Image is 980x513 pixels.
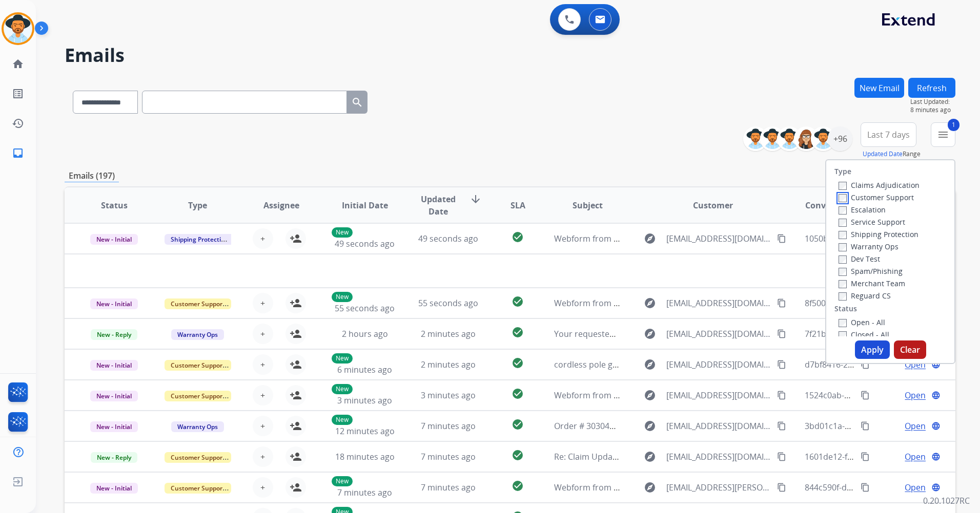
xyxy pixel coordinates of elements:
span: Initial Date [342,199,388,211]
input: Shipping Protection [839,231,847,239]
span: + [260,451,265,463]
span: Customer Support [165,298,231,309]
span: 1524c0ab-75fe-4e98-bfd7-b28fffc576a5 [805,390,954,401]
mat-icon: search [351,96,363,109]
span: New - Initial [90,360,138,371]
mat-icon: check_circle [512,449,524,461]
span: 2 minutes ago [421,328,476,339]
span: New - Reply [91,329,137,340]
p: New [332,415,353,425]
label: Status [834,304,857,314]
mat-icon: person_add [290,420,302,432]
span: [EMAIL_ADDRESS][DOMAIN_NAME] [666,232,771,245]
span: New - Initial [90,298,138,309]
button: + [253,477,273,498]
label: Dev Test [839,254,880,264]
span: + [260,297,265,309]
span: Open [905,451,926,463]
input: Reguard CS [839,292,847,301]
button: Refresh [908,78,955,98]
mat-icon: explore [644,451,656,463]
span: Range [863,149,921,158]
input: Closed - All [839,331,847,339]
span: Warranty Ops [171,329,224,340]
input: Open - All [839,319,847,327]
mat-icon: explore [644,420,656,432]
p: New [332,384,353,394]
span: Open [905,358,926,371]
span: 55 seconds ago [418,297,478,309]
div: +96 [828,126,852,151]
mat-icon: explore [644,232,656,245]
span: New - Reply [91,452,137,463]
span: [EMAIL_ADDRESS][DOMAIN_NAME] [666,297,771,309]
mat-icon: content_copy [777,391,786,400]
mat-icon: check_circle [512,418,524,431]
mat-icon: check_circle [512,231,524,243]
span: + [260,358,265,371]
span: 1 [948,119,959,131]
mat-icon: person_add [290,389,302,401]
label: Escalation [839,205,886,215]
button: + [253,354,273,375]
mat-icon: content_copy [861,360,870,369]
span: Assignee [263,199,299,211]
span: New - Initial [90,234,138,245]
span: Updated Date [415,193,461,218]
mat-icon: content_copy [777,483,786,492]
mat-icon: check_circle [512,295,524,308]
span: Subject [573,199,603,211]
span: 3 minutes ago [421,390,476,401]
span: Your requested Mattress Firm receipt [554,328,700,339]
span: Customer Support [165,452,231,463]
mat-icon: content_copy [777,452,786,461]
button: + [253,228,273,249]
span: Customer [693,199,733,211]
img: avatar [4,14,32,43]
span: cordless pole grass trimmer [554,359,663,370]
mat-icon: content_copy [777,234,786,243]
span: [EMAIL_ADDRESS][DOMAIN_NAME] [666,328,771,340]
button: Clear [894,340,926,359]
button: New Email [854,78,904,98]
span: Shipping Protection [165,234,235,245]
mat-icon: language [931,452,941,461]
mat-icon: history [12,117,24,130]
mat-icon: language [931,483,941,492]
label: Open - All [839,317,885,327]
mat-icon: explore [644,389,656,401]
mat-icon: explore [644,481,656,494]
span: Open [905,389,926,401]
span: Webform from [EMAIL_ADDRESS][DOMAIN_NAME] on [DATE] [554,297,786,309]
p: New [332,292,353,302]
span: 1050b9cc-0590-4094-8f1b-2fa89fce4fc0 [805,233,953,244]
mat-icon: content_copy [861,391,870,400]
span: Warranty Ops [171,421,224,432]
mat-icon: language [931,360,941,369]
span: 55 seconds ago [335,303,395,314]
span: 6 minutes ago [337,364,392,375]
span: Customer Support [165,391,231,401]
mat-icon: person_add [290,481,302,494]
label: Spam/Phishing [839,266,903,276]
mat-icon: explore [644,297,656,309]
mat-icon: arrow_downward [469,193,482,205]
span: Customer Support [165,360,231,371]
span: Open [905,420,926,432]
span: New - Initial [90,391,138,401]
span: 3bd01c1a-5ed9-4e75-b403-2a4348f38b9a [805,420,963,432]
p: 0.20.1027RC [923,495,970,507]
input: Spam/Phishing [839,268,847,276]
mat-icon: language [931,391,941,400]
span: New - Initial [90,483,138,494]
span: Order # 30304641 [554,420,623,432]
span: 8 minutes ago [910,106,955,114]
span: + [260,232,265,245]
span: 49 seconds ago [418,233,478,244]
mat-icon: inbox [12,147,24,159]
span: 8f5005ec-f8c1-4246-8087-d8a094247ec8 [805,297,957,309]
input: Merchant Team [839,280,847,288]
button: + [253,385,273,405]
input: Claims Adjudication [839,182,847,190]
mat-icon: check_circle [512,357,524,369]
